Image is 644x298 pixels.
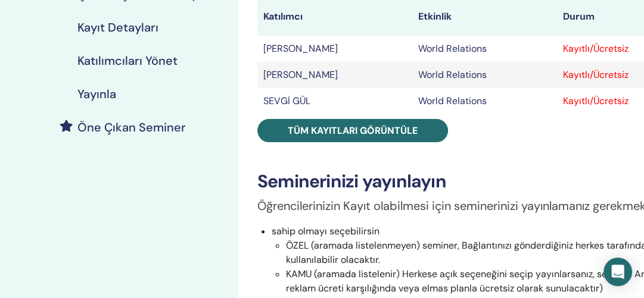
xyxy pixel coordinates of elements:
[257,119,448,142] a: Tüm kayıtları görüntüle
[257,62,412,88] td: [PERSON_NAME]
[77,120,186,134] h4: Öne Çıkan Seminer
[77,54,178,68] h4: Katılımcıları Yönet
[288,124,418,137] span: Tüm kayıtları görüntüle
[412,88,556,114] td: World Relations
[412,62,556,88] td: World Relations
[412,36,556,62] td: World Relations
[257,88,412,114] td: SEVGİ GÜL
[77,87,116,101] h4: Yayınla
[77,20,158,34] h4: Kayıt Detayları
[257,36,412,62] td: [PERSON_NAME]
[603,258,632,286] div: Open Intercom Messenger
